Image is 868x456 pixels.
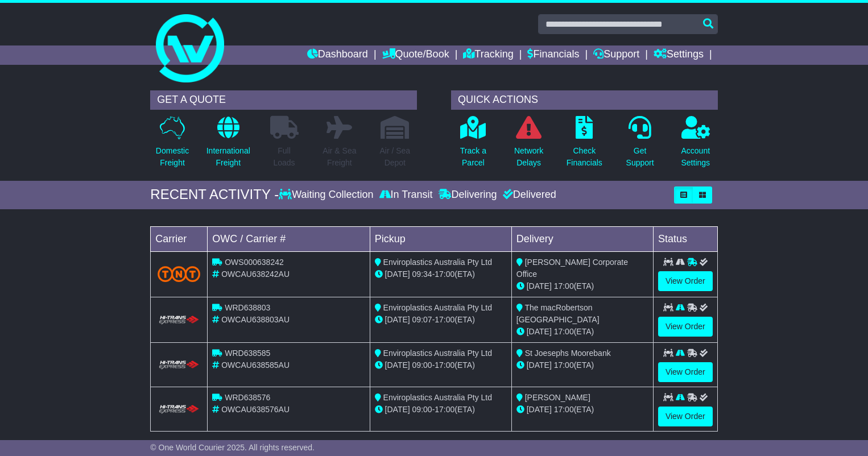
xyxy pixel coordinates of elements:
a: GetSupport [626,115,655,175]
p: Air & Sea Freight [323,145,356,169]
div: (ETA) [516,326,648,338]
span: OWS000638242 [225,258,284,267]
span: 17:00 [435,270,454,279]
p: Full Loads [270,145,299,169]
span: [DATE] [385,405,410,414]
span: The macRobertson [GEOGRAPHIC_DATA] [516,303,600,324]
a: CheckFinancials [566,115,603,175]
div: In Transit [377,189,436,201]
span: Enviroplastics Australia Pty Ltd [383,349,492,358]
span: [DATE] [527,281,552,291]
div: - (ETA) [375,314,507,326]
span: [DATE] [527,327,552,336]
span: OWCAU638803AU [221,315,290,324]
span: 17:00 [554,281,574,291]
p: Check Financials [567,145,602,169]
span: 09:00 [412,360,432,370]
td: OWC / Carrier # [208,226,370,251]
span: [DATE] [385,315,410,324]
img: TNT_Domestic.png [158,266,200,281]
span: 17:00 [435,360,454,370]
div: (ETA) [516,359,648,371]
a: AccountSettings [681,115,711,175]
span: 17:00 [435,405,454,414]
span: [DATE] [527,360,552,370]
span: 17:00 [554,360,574,370]
a: View Order [658,317,713,337]
span: Enviroplastics Australia Pty Ltd [383,258,492,267]
span: 17:00 [554,405,574,414]
div: - (ETA) [375,404,507,416]
span: OWCAU638242AU [221,270,290,279]
p: Track a Parcel [460,145,486,169]
span: [DATE] [385,270,410,279]
a: DomesticFreight [155,115,189,175]
span: [DATE] [527,405,552,414]
p: Get Support [626,145,654,169]
span: WRD638803 [225,303,270,312]
td: Carrier [151,226,208,251]
span: Enviroplastics Australia Pty Ltd [383,303,492,312]
span: St Joesephs Moorebank [525,349,611,358]
a: Quote/Book [382,45,449,65]
a: NetworkDelays [514,115,544,175]
a: Track aParcel [460,115,487,175]
a: Settings [654,45,704,65]
p: International Freight [206,145,250,169]
a: View Order [658,362,713,382]
div: - (ETA) [375,268,507,280]
p: Network Delays [514,145,543,169]
a: Financials [527,45,579,65]
p: Air / Sea Depot [379,145,410,169]
div: (ETA) [516,404,648,416]
a: View Order [658,271,713,291]
div: Delivering [436,189,500,201]
span: OWCAU638576AU [221,405,290,414]
div: QUICK ACTIONS [451,90,718,110]
td: Delivery [511,226,653,251]
img: HiTrans.png [158,315,200,326]
a: Tracking [463,45,513,65]
img: HiTrans.png [158,360,200,371]
p: Account Settings [681,145,710,169]
span: [PERSON_NAME] [525,393,590,402]
p: Domestic Freight [156,145,189,169]
a: InternationalFreight [206,115,251,175]
div: GET A QUOTE [150,90,417,110]
span: WRD638585 [225,349,270,358]
td: Status [653,226,717,251]
img: HiTrans.png [158,404,200,415]
div: Waiting Collection [279,189,376,201]
div: Delivered [500,189,556,201]
div: RECENT ACTIVITY - [150,186,279,203]
span: 17:00 [435,315,454,324]
a: Dashboard [307,45,368,65]
span: 17:00 [554,327,574,336]
span: WRD638576 [225,393,270,402]
span: 09:07 [412,315,432,324]
div: (ETA) [516,280,648,292]
span: 09:00 [412,405,432,414]
span: [DATE] [385,360,410,370]
div: - (ETA) [375,359,507,371]
span: © One World Courier 2025. All rights reserved. [150,443,315,452]
span: 09:34 [412,270,432,279]
a: View Order [658,407,713,426]
td: Pickup [370,226,511,251]
span: [PERSON_NAME] Corporate Office [516,258,628,279]
a: Support [593,45,639,65]
span: OWCAU638585AU [221,360,290,370]
span: Enviroplastics Australia Pty Ltd [383,393,492,402]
